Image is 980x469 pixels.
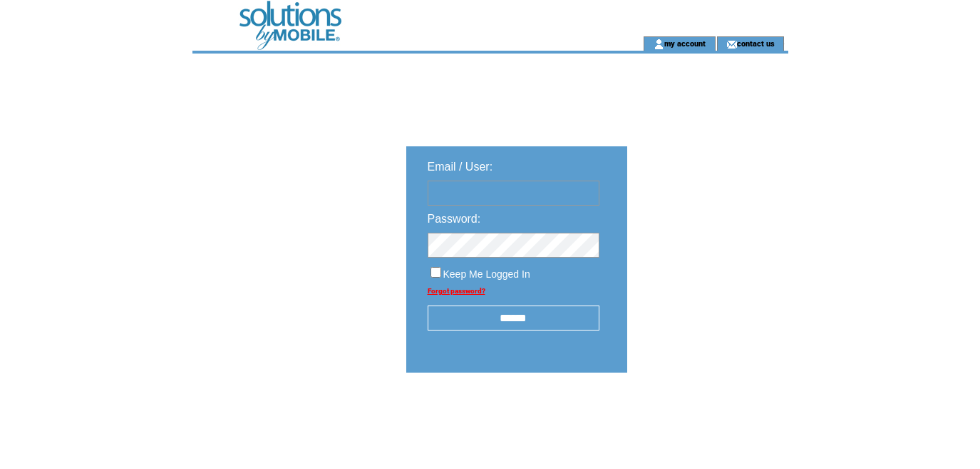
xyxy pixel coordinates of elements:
a: contact us [737,39,775,48]
img: account_icon.gif;jsessionid=DFB296429BB32BEEF399D30D7076FB5F [654,39,664,50]
span: Keep Me Logged In [443,268,530,280]
a: Forgot password? [428,287,485,295]
img: transparent.png;jsessionid=DFB296429BB32BEEF399D30D7076FB5F [669,408,740,426]
img: contact_us_icon.gif;jsessionid=DFB296429BB32BEEF399D30D7076FB5F [726,39,737,50]
a: my account [664,39,706,48]
span: Email / User: [428,161,493,173]
span: Password: [428,213,481,225]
